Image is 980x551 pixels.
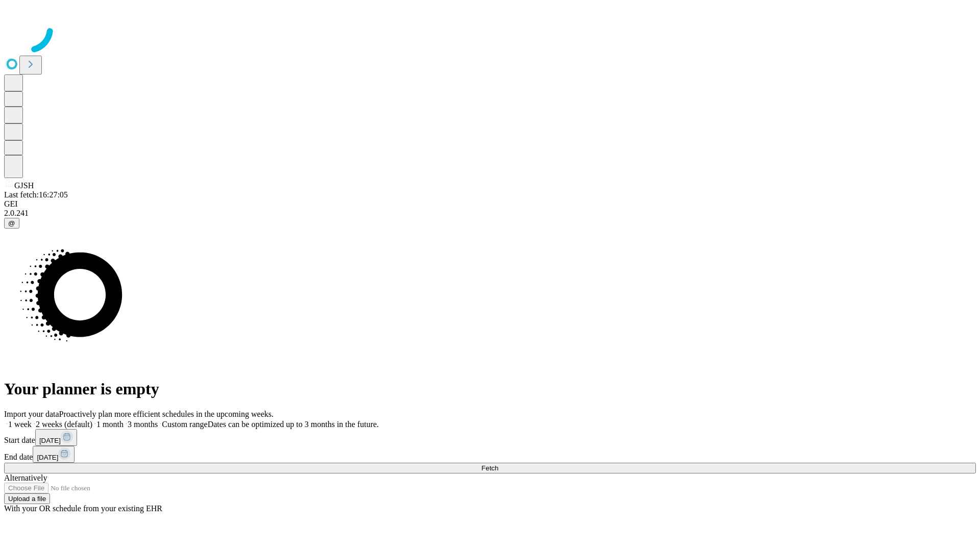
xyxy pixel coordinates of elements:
[4,410,59,418] span: Import your data
[59,410,274,418] span: Proactively plan more efficient schedules in the upcoming weeks.
[4,446,976,463] div: End date
[33,446,75,463] button: [DATE]
[35,429,77,446] button: [DATE]
[39,437,61,444] span: [DATE]
[4,209,976,218] div: 2.0.241
[4,504,162,513] span: With your OR schedule from your existing EHR
[4,473,47,482] span: Alternatively
[8,219,15,227] span: @
[4,218,19,229] button: @
[4,190,68,199] span: Last fetch: 16:27:05
[208,420,379,429] span: Dates can be optimized up to 3 months in the future.
[128,420,158,429] span: 3 months
[37,454,58,461] span: [DATE]
[481,464,498,472] span: Fetch
[4,380,976,398] h1: Your planner is empty
[36,420,92,429] span: 2 weeks (default)
[4,493,50,504] button: Upload a file
[4,199,976,209] div: GEI
[4,429,976,446] div: Start date
[4,463,976,473] button: Fetch
[96,420,124,429] span: 1 month
[162,420,207,429] span: Custom range
[8,420,32,429] span: 1 week
[14,181,34,190] span: GJSH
